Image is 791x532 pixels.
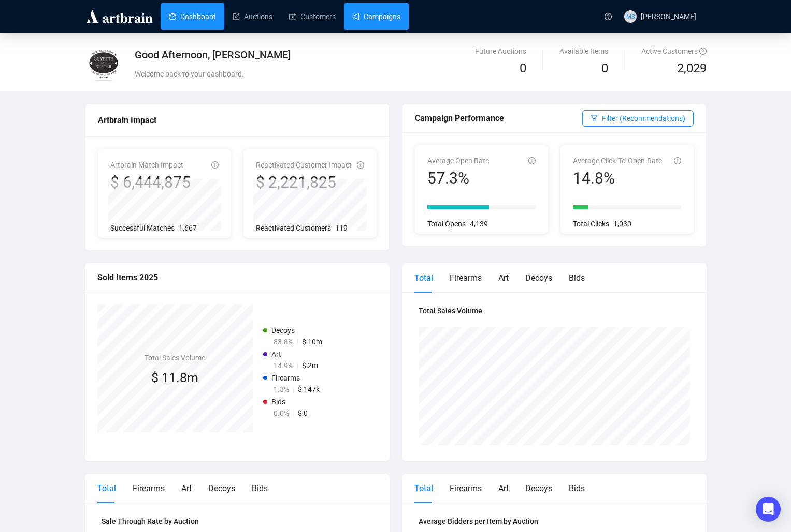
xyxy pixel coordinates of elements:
[252,482,268,495] div: Bids
[357,161,364,169] span: info-circle
[582,110,694,127] button: Filter (Recommendations)
[102,515,373,527] h4: Sale Through Rate by Auction
[475,45,526,57] div: Future Auctions
[699,48,707,55] span: question-circle
[274,385,289,393] span: 1.3%
[302,338,322,346] span: $ 10m
[419,305,690,316] h4: Total Sales Volume
[573,169,662,188] div: 14.8%
[274,361,293,370] span: 14.9%
[135,48,497,62] div: Good Afternoon, [PERSON_NAME]
[98,114,377,127] div: Artbrain Impact
[591,114,598,121] span: filter
[298,409,308,417] span: $ 0
[145,352,205,363] h4: Total Sales Volume
[110,224,175,232] span: Successful Matches
[256,161,352,169] span: Reactivated Customer Impact
[605,13,612,20] span: question-circle
[450,482,482,495] div: Firearms
[641,12,696,21] span: [PERSON_NAME]
[179,224,197,232] span: 1,667
[573,157,662,165] span: Average Click-To-Open-Rate
[97,482,116,495] div: Total
[525,482,552,495] div: Decoys
[274,409,289,417] span: 0.0%
[569,271,585,284] div: Bids
[208,482,235,495] div: Decoys
[756,497,781,522] div: Open Intercom Messenger
[233,3,272,30] a: Auctions
[613,220,631,228] span: 1,030
[151,370,198,385] span: $ 11.8m
[601,61,608,75] span: 0
[414,271,433,284] div: Total
[271,374,300,382] span: Firearms
[626,12,635,21] span: MS
[677,59,707,79] span: 2,029
[414,482,433,495] div: Total
[85,46,122,82] img: guyette.jpg
[674,157,681,164] span: info-circle
[450,271,482,284] div: Firearms
[271,398,285,406] span: Bids
[110,161,183,169] span: Artbrain Match Impact
[271,326,295,335] span: Decoys
[110,173,191,192] div: $ 6,444,875
[470,220,488,228] span: 4,139
[573,220,609,228] span: Total Clicks
[274,338,293,346] span: 83.8%
[256,173,352,192] div: $ 2,221,825
[498,482,509,495] div: Art
[97,271,377,284] div: Sold Items 2025
[419,515,690,527] h4: Average Bidders per Item by Auction
[256,224,331,232] span: Reactivated Customers
[559,45,608,57] div: Available Items
[135,68,497,80] div: Welcome back to your dashboard.
[289,3,336,30] a: Customers
[498,271,509,284] div: Art
[528,157,536,164] span: info-circle
[525,271,552,284] div: Decoys
[169,3,216,30] a: Dashboard
[427,157,489,165] span: Average Open Rate
[641,47,707,55] span: Active Customers
[133,482,165,495] div: Firearms
[298,385,320,393] span: $ 147k
[181,482,192,495] div: Art
[569,482,585,495] div: Bids
[427,169,489,188] div: 57.3%
[427,220,466,228] span: Total Opens
[302,361,318,370] span: $ 2m
[602,113,685,124] span: Filter (Recommendations)
[335,224,348,232] span: 119
[211,161,219,169] span: info-circle
[271,350,281,358] span: Art
[520,61,526,75] span: 0
[352,3,400,30] a: Campaigns
[415,112,582,125] div: Campaign Performance
[85,8,154,25] img: logo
